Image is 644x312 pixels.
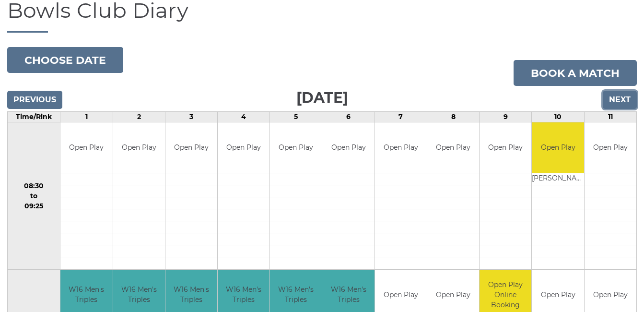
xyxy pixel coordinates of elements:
td: 8 [427,112,479,122]
td: 3 [165,112,217,122]
button: Choose date [7,47,123,73]
td: Open Play [322,122,374,173]
td: 1 [60,112,113,122]
td: 08:30 to 09:25 [8,122,60,270]
td: Time/Rink [8,112,60,122]
td: Open Play [480,122,531,173]
td: Open Play [427,122,479,173]
td: Open Play [218,122,269,173]
td: 2 [113,112,165,122]
td: Open Play [165,122,217,173]
input: Next [603,91,637,109]
td: 9 [480,112,532,122]
td: Open Play [113,122,165,173]
td: 6 [322,112,375,122]
td: 10 [532,112,584,122]
td: [PERSON_NAME] [532,173,584,185]
td: 5 [270,112,322,122]
a: Book a match [514,60,637,86]
td: 4 [218,112,270,122]
td: Open Play [585,122,636,173]
td: 7 [375,112,427,122]
input: Previous [7,91,62,109]
td: 11 [584,112,636,122]
td: Open Play [270,122,322,173]
td: Open Play [532,122,584,173]
td: Open Play [60,122,112,173]
td: Open Play [375,122,427,173]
